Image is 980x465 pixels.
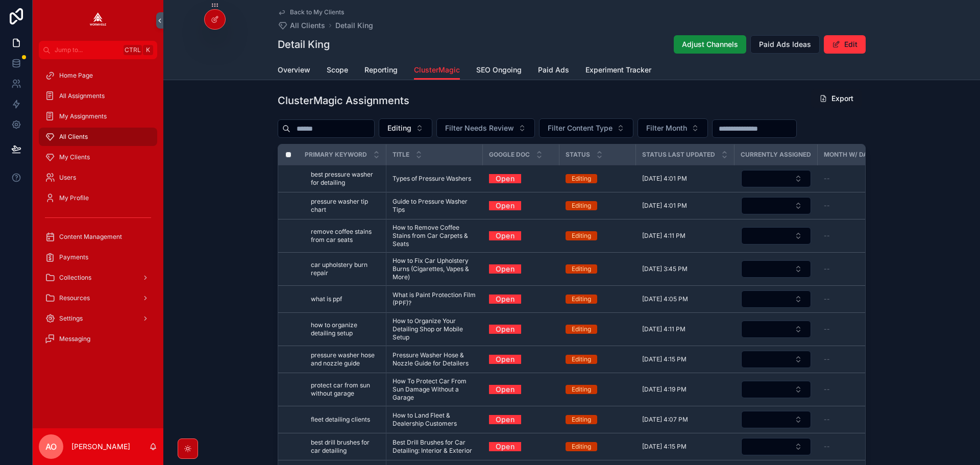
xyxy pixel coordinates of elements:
a: Users [39,168,157,187]
span: [DATE] 4:15 PM [642,443,687,451]
span: Settings [59,314,83,323]
span: [DATE] 4:15 PM [642,355,687,363]
a: All Clients [39,128,157,146]
a: Back to My Clients [278,8,344,16]
span: Scope [327,65,348,75]
a: -- [824,265,892,273]
a: Select Button [741,227,812,245]
button: Paid Ads Ideas [750,35,820,54]
span: Filter Content Type [548,123,612,133]
a: how to organize detailing setup [311,321,380,337]
a: Open [489,321,521,337]
a: best drill brushes for car detailing [311,438,380,455]
a: Open [489,291,521,307]
a: Detail King [335,20,373,31]
a: Open [489,438,521,454]
button: Select Button [436,118,535,138]
a: Open [489,170,521,186]
span: fleet detailing clients [311,415,370,424]
span: [DATE] 4:01 PM [642,175,687,183]
a: Open [489,351,521,367]
span: [DATE] 4:11 PM [642,325,685,333]
span: K [144,46,152,54]
span: -- [824,385,830,394]
a: Select Button [741,197,812,215]
span: All Clients [59,133,88,141]
span: How to Land Fleet & Dealership Customers [393,411,477,428]
div: Editing [572,355,591,364]
div: scrollable content [33,59,163,361]
span: Messaging [59,335,90,343]
button: Jump to...CtrlK [39,41,157,59]
div: Editing [572,174,591,183]
span: -- [824,265,830,273]
a: Select Button [741,320,812,338]
span: [DATE] 4:05 PM [642,295,688,303]
span: Reporting [364,65,398,75]
a: Experiment Tracker [585,61,651,81]
span: -- [824,295,830,303]
a: Open [489,295,553,304]
span: [DATE] 4:19 PM [642,385,687,394]
a: Reporting [364,61,398,81]
a: Pressure Washer Hose & Nozzle Guide for Detailers [393,351,477,368]
a: [DATE] 3:45 PM [642,265,728,273]
span: -- [824,175,830,183]
span: Paid Ads Ideas [759,39,811,50]
a: -- [824,355,892,363]
span: car upholstery burn repair [311,261,380,277]
span: Resources [59,294,90,302]
a: Open [489,415,553,424]
button: Select Button [741,260,811,278]
a: what is ppf [311,295,380,303]
a: Best Drill Brushes for Car Detailing: Interior & Exterior [393,438,477,455]
button: Select Button [741,290,811,308]
a: Payments [39,248,157,266]
button: Select Button [539,118,633,138]
a: Open [489,201,553,210]
a: Open [489,264,553,274]
button: Select Button [741,351,811,368]
div: Editing [572,415,591,424]
a: [DATE] 4:07 PM [642,415,728,424]
button: Select Button [741,227,811,244]
a: Scope [327,61,348,81]
a: Guide to Pressure Washer Tips [393,198,477,214]
a: Paid Ads [538,61,569,81]
img: App logo [90,12,106,29]
a: Open [489,411,521,427]
a: All Clients [278,20,325,31]
span: pressure washer tip chart [311,198,380,214]
div: Editing [572,325,591,334]
span: remove coffee stains from car seats [311,228,380,244]
a: Open [489,442,553,451]
a: How To Protect Car From Sun Damage Without a Garage [393,377,477,402]
a: Open [489,385,553,394]
a: -- [824,415,892,424]
span: All Clients [290,20,325,31]
a: Select Button [741,350,812,369]
button: Adjust Channels [674,35,746,54]
div: Editing [572,264,591,274]
a: My Assignments [39,107,157,126]
span: what is ppf [311,295,342,303]
span: Payments [59,253,88,261]
span: Currently Assigned [741,151,811,159]
span: Status [566,151,590,159]
a: Open [489,174,553,183]
span: Google Doc [489,151,530,159]
a: Open [489,355,553,364]
span: Month w/ Dates [824,151,879,159]
span: Editing [387,123,411,133]
div: Editing [572,385,591,394]
span: Overview [278,65,310,75]
a: -- [824,443,892,451]
a: [DATE] 4:11 PM [642,325,728,333]
a: Editing [566,355,630,364]
a: [DATE] 4:01 PM [642,175,728,183]
a: Resources [39,289,157,307]
a: Open [489,261,521,277]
